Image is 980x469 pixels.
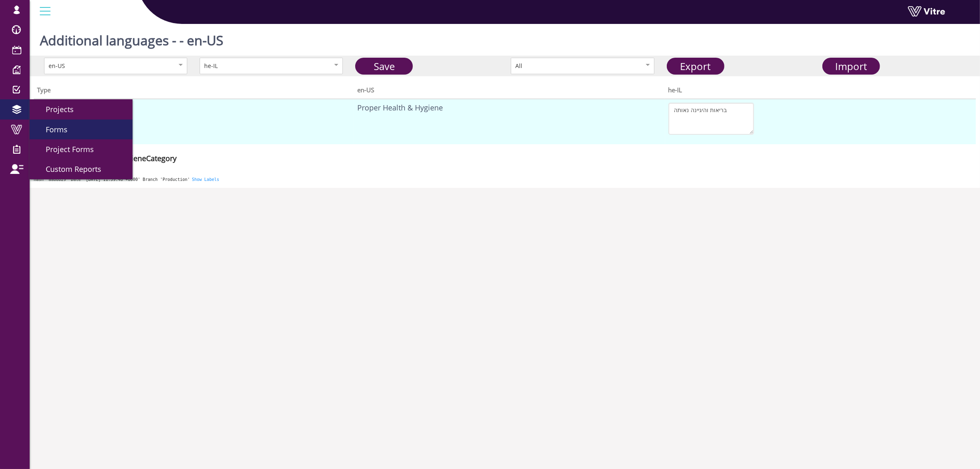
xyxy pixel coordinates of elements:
h1: Additional languages - - en-US [40,21,223,56]
a: Save [355,58,413,75]
span: Import [835,59,867,73]
a: Export [667,58,724,75]
th: Type [34,80,354,99]
span: Hash 'aa88b29' Date '[DATE] 11:59:40 +0000' Branch 'Production' [34,177,190,182]
summary: ShowProper Health & HygieneCategory [34,152,976,164]
a: Forms [30,120,133,139]
a: Show Labels [192,177,219,182]
th: he-IL [665,80,976,99]
span: Forms [36,124,68,134]
div: en-US [49,61,165,70]
span: Projects [36,104,74,114]
div: he-IL [204,61,321,70]
a: Projects [30,99,133,119]
textarea: בריאות והיגיינה נאותה [668,103,754,135]
a: Custom Reports [30,159,133,179]
span: Custom Reports [36,164,101,174]
a: Project Forms [30,139,133,159]
th: en-US [354,80,665,99]
td: Proper Health & Hygiene [354,99,665,144]
span: Project Forms [36,144,94,154]
div: All [515,61,632,70]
